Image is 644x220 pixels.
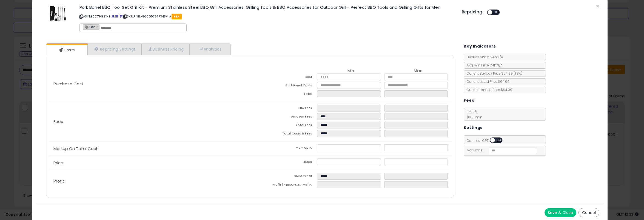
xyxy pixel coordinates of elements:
[464,79,509,84] span: Current Listed Price: $64.99
[49,146,250,151] p: Markup On Total Cost
[464,63,503,68] span: Avg. Win Price 24h: N/A
[189,43,230,55] a: Analytics
[579,208,599,217] button: Cancel
[49,82,250,86] p: Purchase Cost
[250,74,317,82] td: Cost
[464,55,503,59] span: BuyBox Share 24h: N/A
[384,69,451,74] th: Max
[492,10,501,15] span: OFF
[464,87,512,92] span: Current Landed Price: $64.99
[250,159,317,167] td: Listed
[250,130,317,139] td: Total Costs & Fees
[495,138,504,143] span: OFF
[250,144,317,153] td: Mark Up %
[49,161,250,165] p: Price
[514,71,522,76] span: ( FBA )
[46,45,87,55] a: Costs
[501,71,522,76] span: $64.99
[250,181,317,190] td: Profit [PERSON_NAME] %
[464,97,474,104] h5: Fees
[250,105,317,113] td: FBA Fees
[464,148,537,152] span: Map Price:
[115,14,118,19] a: All offer listings
[464,43,496,50] h5: Key Indicators
[112,14,115,19] a: BuyBox page
[250,122,317,130] td: Total Fees
[250,173,317,181] td: Gross Profit
[50,5,66,22] img: 41AdU5ZEfNL._SL60_.jpg
[545,208,576,217] button: Save & Close
[250,113,317,122] td: Amazon Fees
[464,138,510,143] span: Consider CPT:
[172,14,182,19] span: FBA
[83,25,95,29] span: BDR
[317,69,384,74] th: Min
[79,5,454,9] h3: Pork Barrel BBQ Tool Set Grill Kit - Premium Stainless Steel BBQ Grill Accessories, Grilling Tool...
[596,2,599,10] span: ×
[250,90,317,99] td: Total
[141,43,189,55] a: Business Pricing
[87,43,142,55] a: Repricing Settings
[49,179,250,183] p: Profit
[49,119,250,124] p: Fees
[464,109,482,119] span: 15.00 %
[79,12,454,21] p: ASIN: B0C79G21N9 | SKU: PKBL-860010347348-1p
[119,14,122,19] a: Your listing only
[464,115,482,119] span: $0.30 min
[464,124,482,131] h5: Settings
[464,71,522,76] span: Current Buybox Price:
[250,82,317,90] td: Additional Costs
[96,24,99,29] a: ×
[462,10,484,14] h5: Repricing:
